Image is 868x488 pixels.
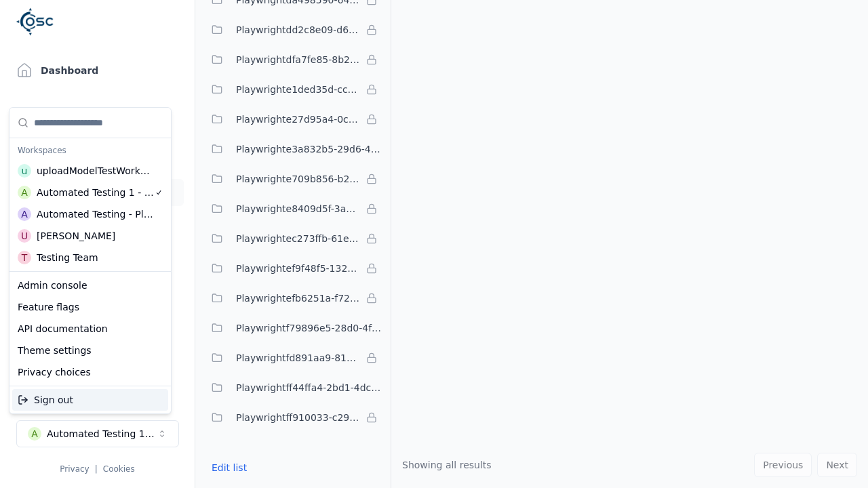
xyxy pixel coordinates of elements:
[12,340,168,361] div: Theme settings
[12,141,168,160] div: Workspaces
[12,296,168,318] div: Feature flags
[37,229,115,243] div: [PERSON_NAME]
[12,318,168,340] div: API documentation
[18,207,31,221] div: A
[12,361,168,383] div: Privacy choices
[9,108,171,271] div: Suggestions
[9,386,171,413] div: Suggestions
[37,186,155,199] div: Automated Testing 1 - Playwright
[18,186,31,199] div: A
[18,251,31,264] div: T
[12,274,168,296] div: Admin console
[37,207,154,221] div: Automated Testing - Playwright
[37,164,153,178] div: uploadModelTestWorkspace
[18,229,31,243] div: U
[12,389,168,411] div: Sign out
[37,251,98,264] div: Testing Team
[9,272,171,386] div: Suggestions
[18,164,31,178] div: u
